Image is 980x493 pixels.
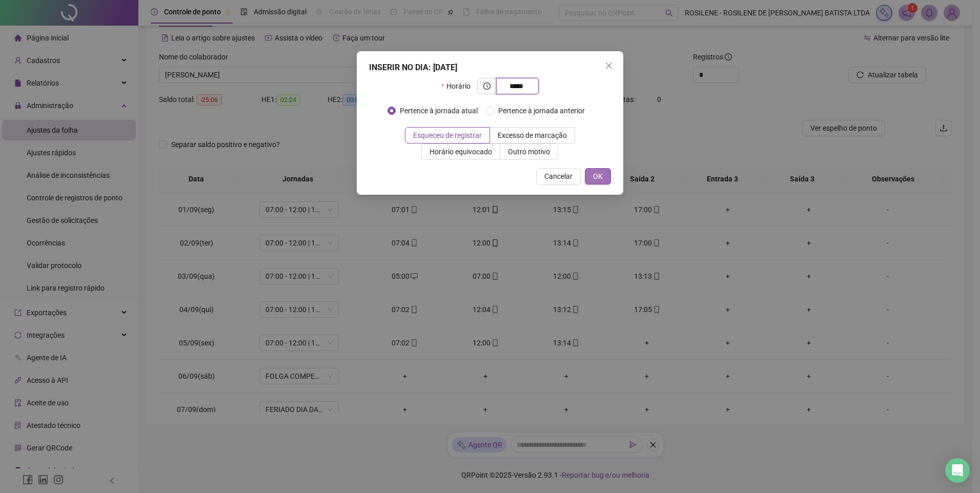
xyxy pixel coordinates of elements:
span: Horário equivocado [430,148,492,156]
label: Horário [441,78,477,94]
span: Excesso de marcação [498,131,567,139]
div: Open Intercom Messenger [945,458,970,483]
span: Esqueceu de registrar [413,131,482,139]
span: Outro motivo [508,148,550,156]
span: clock-circle [483,83,491,90]
span: close [605,61,613,70]
button: Cancelar [536,168,581,184]
span: Pertence à jornada atual [396,105,482,116]
span: OK [593,171,603,182]
button: OK [585,168,611,184]
span: Cancelar [544,171,573,182]
button: Close [601,57,617,74]
div: INSERIR NO DIA : [DATE] [369,61,611,74]
span: Pertence à jornada anterior [494,105,589,116]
